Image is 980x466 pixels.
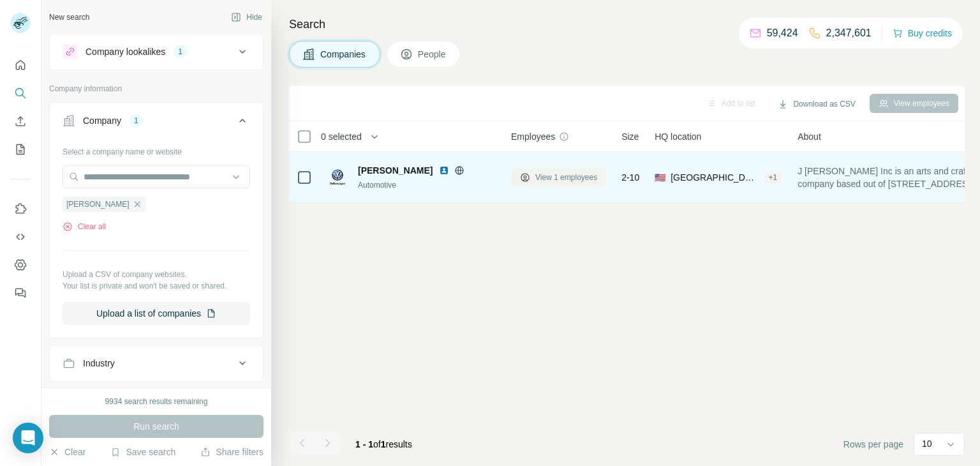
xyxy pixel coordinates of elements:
[381,439,386,449] span: 1
[671,171,758,184] span: [GEOGRAPHIC_DATA], [GEOGRAPHIC_DATA]
[535,172,597,183] span: View 1 employees
[655,130,701,143] span: HQ location
[511,130,555,143] span: Employees
[63,280,250,292] p: Your list is private and won't be saved or shared.
[50,105,263,141] button: Company1
[439,165,449,176] img: LinkedIn logo
[50,348,263,379] button: Industry
[655,171,665,184] span: 🇺🇸
[10,282,31,304] button: Feedback
[355,439,412,449] span: results
[358,179,496,191] div: Automotive
[843,438,903,451] span: Rows per page
[63,302,250,325] button: Upload a list of companies
[49,83,264,94] p: Company information
[10,197,31,220] button: Use Surfe on LinkedIn
[10,225,31,248] button: Use Surfe API
[83,357,115,370] div: Industry
[50,36,263,67] button: Company lookalikes1
[922,437,932,450] p: 10
[320,48,367,61] span: Companies
[10,138,31,161] button: My lists
[373,439,381,449] span: of
[418,48,447,61] span: People
[798,130,821,143] span: About
[110,446,175,458] button: Save search
[358,164,433,177] span: [PERSON_NAME]
[129,115,144,126] div: 1
[105,396,208,407] div: 9934 search results remaining
[13,423,43,453] div: Open Intercom Messenger
[893,24,952,42] button: Buy credits
[200,446,264,458] button: Share filters
[63,141,250,158] div: Select a company name or website
[222,8,271,27] button: Hide
[767,26,798,41] p: 59,424
[49,11,89,23] div: New search
[173,46,188,57] div: 1
[621,171,639,184] span: 2-10
[63,269,250,280] p: Upload a CSV of company websites.
[621,130,639,143] span: Size
[10,54,31,77] button: Quick start
[49,446,85,458] button: Clear
[10,253,31,276] button: Dashboard
[321,130,362,143] span: 0 selected
[769,94,864,114] button: Download as CSV
[10,82,31,105] button: Search
[10,110,31,133] button: Enrich CSV
[355,439,373,449] span: 1 - 1
[764,172,783,183] div: + 1
[327,169,348,186] img: Logo of J Bertolet
[63,221,106,232] button: Clear all
[85,45,165,58] div: Company lookalikes
[826,26,872,41] p: 2,347,601
[83,114,121,127] div: Company
[289,15,965,33] h4: Search
[66,199,130,210] span: [PERSON_NAME]
[511,168,606,187] button: View 1 employees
